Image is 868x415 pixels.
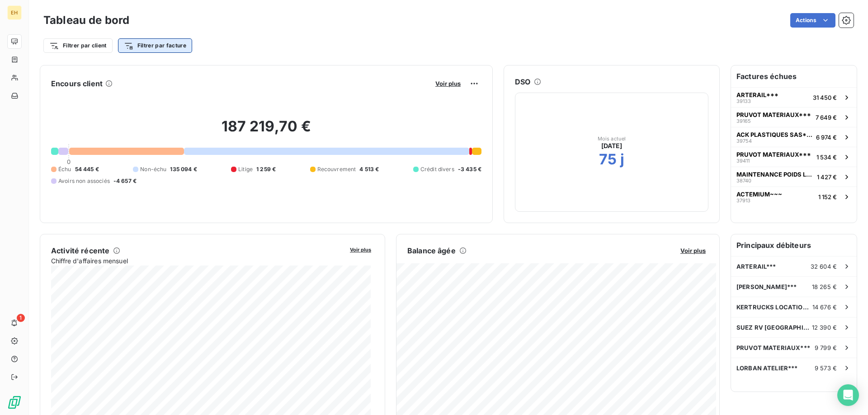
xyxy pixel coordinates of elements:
[407,245,456,256] h6: Balance âgée
[420,165,454,173] span: Crédit divers
[818,193,837,201] span: 1 152 €
[816,134,837,141] span: 6 974 €
[601,141,623,150] span: [DATE]
[433,79,463,88] button: Voir plus
[598,136,626,141] span: Mois actuel
[736,198,750,203] span: 37913
[599,150,617,168] h2: 75
[678,247,708,255] button: Voir plus
[731,147,857,167] button: PRUVOT MATERIAUX***394111 534 €
[736,98,751,104] span: 39133
[680,247,706,254] span: Voir plus
[620,150,624,168] h2: j
[816,114,837,121] span: 7 649 €
[113,177,137,185] span: -4 657 €
[736,344,810,351] span: PRUVOT MATERIAUX***
[731,234,857,256] h6: Principaux débiteurs
[43,38,113,53] button: Filtrer par client
[731,65,857,87] h6: Factures échues
[350,247,371,253] span: Voir plus
[731,107,857,127] button: PRUVOT MATERIAUX***391657 649 €
[790,13,835,28] button: Actions
[347,245,374,253] button: Voir plus
[736,171,813,178] span: MAINTENANCE POIDS LOURDS
[7,5,22,20] div: EH
[238,165,253,173] span: Litige
[458,165,481,173] span: -3 435 €
[317,165,356,173] span: Recouvrement
[435,80,461,87] span: Voir plus
[67,158,71,165] span: 0
[170,165,197,173] span: 135 094 €
[815,344,837,351] span: 9 799 €
[256,165,276,173] span: 1 259 €
[51,117,481,145] h2: 187 219,70 €
[43,12,129,28] h3: Tableau de bord
[51,245,109,256] h6: Activité récente
[58,165,71,173] span: Échu
[837,384,859,406] div: Open Intercom Messenger
[17,314,25,322] span: 1
[51,256,344,266] span: Chiffre d'affaires mensuel
[736,324,812,331] span: SUEZ RV [GEOGRAPHIC_DATA]~~~
[736,178,751,183] span: 38740
[731,127,857,147] button: ACK PLASTIQUES SAS***397546 974 €
[736,191,782,198] span: ACTEMIUM~~~
[118,38,192,53] button: Filtrer par facture
[815,364,837,372] span: 9 573 €
[817,173,837,181] span: 1 427 €
[736,303,812,311] span: KERTRUCKS LOCATION ET SERVICE***
[731,167,857,187] button: MAINTENANCE POIDS LOURDS387401 427 €
[816,154,837,161] span: 1 534 €
[736,131,812,138] span: ACK PLASTIQUES SAS***
[736,151,811,158] span: PRUVOT MATERIAUX***
[736,118,751,124] span: 39165
[359,165,379,173] span: 4 513 €
[58,177,110,185] span: Avoirs non associés
[736,111,811,118] span: PRUVOT MATERIAUX***
[812,283,837,290] span: 18 265 €
[813,94,837,101] span: 31 450 €
[75,165,99,173] span: 54 445 €
[812,324,837,331] span: 12 390 €
[811,263,837,270] span: 32 604 €
[736,138,752,144] span: 39754
[7,395,22,410] img: Logo LeanPay
[736,283,797,290] span: [PERSON_NAME]***
[51,78,103,89] h6: Encours client
[736,364,798,372] span: LORBAN ATELIER***
[736,158,750,163] span: 39411
[140,165,166,173] span: Non-échu
[515,76,530,87] h6: DSO
[731,87,857,107] button: ARTERAIL***3913331 450 €
[731,187,857,206] button: ACTEMIUM~~~379131 152 €
[812,303,837,311] span: 14 676 €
